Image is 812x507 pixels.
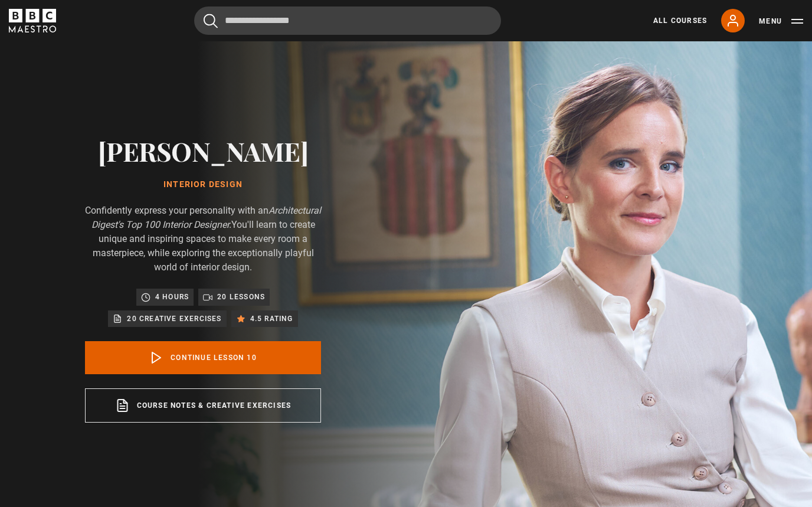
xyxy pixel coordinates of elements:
p: 20 lessons [217,291,265,303]
input: Search [194,6,501,35]
a: Continue lesson 10 [85,341,321,374]
h2: [PERSON_NAME] [85,136,321,166]
a: All Courses [653,15,707,26]
p: 4 hours [155,291,189,303]
button: Toggle navigation [759,15,803,27]
h1: Interior Design [85,180,321,189]
svg: BBC Maestro [9,9,56,32]
p: 4.5 rating [250,313,293,325]
a: Course notes & creative exercises [85,388,321,423]
p: Confidently express your personality with an You'll learn to create unique and inspiring spaces t... [85,204,321,274]
button: Submit the search query [204,14,218,28]
p: 20 creative exercises [127,313,221,325]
